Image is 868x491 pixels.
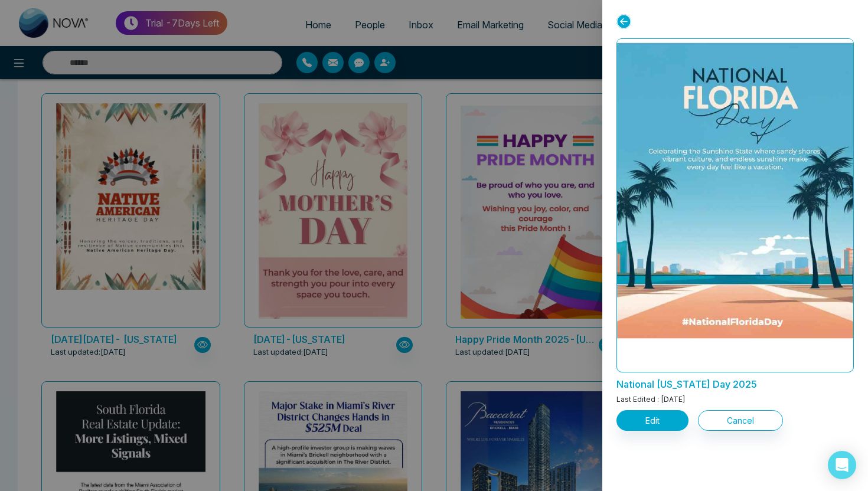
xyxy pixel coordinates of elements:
button: Edit [616,410,688,431]
button: Cancel [698,410,783,431]
span: Last Edited : [DATE] [616,395,686,404]
div: Open Intercom Messenger [828,451,856,479]
p: National Florida Day 2025 [616,372,854,391]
